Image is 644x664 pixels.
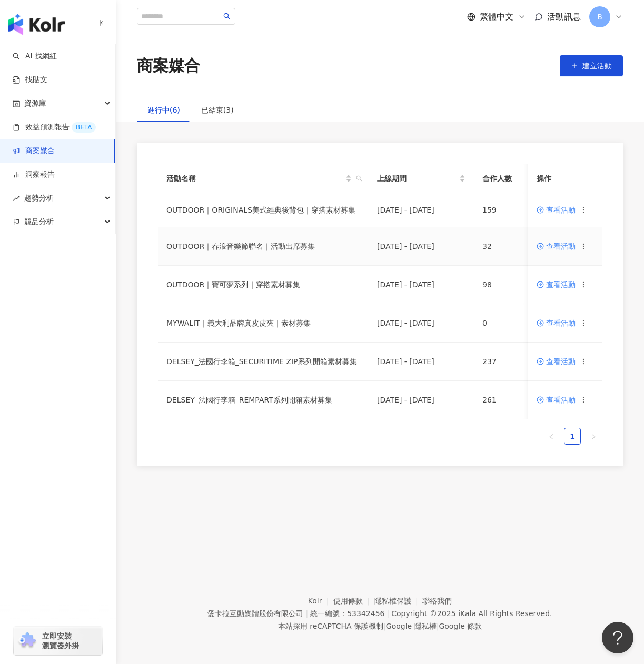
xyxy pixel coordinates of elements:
[537,281,576,288] a: 查看活動
[13,75,47,85] a: 找貼文
[474,266,527,304] td: 98
[158,381,369,419] td: DELSEY_法國行李箱_REMPART系列開箱素材募集
[369,343,474,381] td: [DATE] - [DATE]
[369,193,474,227] td: [DATE] - [DATE]
[537,358,576,365] a: 查看活動
[386,622,437,630] a: Google 隱私權
[369,227,474,266] td: [DATE] - [DATE]
[582,62,612,70] span: 建立活動
[537,243,576,250] a: 查看活動
[543,428,560,445] button: left
[13,51,57,62] a: searchAI 找網紅
[585,428,602,445] button: right
[158,343,369,381] td: DELSEY_法國行李箱_SECURITIME ZIP系列開箱素材募集
[548,434,554,440] span: left
[374,597,423,605] a: 隱私權保護
[223,13,231,20] span: search
[158,304,369,343] td: MYWALIT｜義大利品牌真皮皮夾｜素材募集
[207,609,303,618] div: 愛卡拉互動媒體股份有限公司
[564,428,580,444] a: 1
[528,164,602,193] th: 操作
[474,193,527,227] td: 159
[310,609,384,618] div: 統一編號：53342456
[158,266,369,304] td: OUTDOOR｜寶可夢系列｜穿搭素材募集
[308,597,333,605] a: Kolr
[24,92,46,115] span: 資源庫
[597,11,602,23] span: B
[166,173,343,184] span: 活動名稱
[537,319,576,327] a: 查看活動
[422,597,452,605] a: 聯絡我們
[474,164,527,193] th: 合作人數
[474,304,527,343] td: 0
[158,193,369,227] td: OUTDOOR｜ORIGINALS美式經典後背包｜穿搭素材募集
[437,622,439,630] span: |
[17,632,37,649] img: chrome extension
[383,622,386,630] span: |
[201,104,234,116] div: 已結束(3)
[564,428,581,445] li: 1
[137,55,200,77] div: 商案媒合
[474,381,527,419] td: 261
[387,609,389,618] span: |
[547,12,581,22] span: 活動訊息
[602,622,633,653] iframe: Help Scout Beacon - Open
[474,227,527,266] td: 32
[369,266,474,304] td: [DATE] - [DATE]
[278,620,482,632] span: 本站採用 reCAPTCHA 保護機制
[356,175,362,182] span: search
[147,104,180,116] div: 進行中(6)
[585,428,602,445] li: Next Page
[537,206,576,214] a: 查看活動
[354,170,364,186] span: search
[527,164,613,193] th: 負責人
[474,343,527,381] td: 237
[8,14,65,35] img: logo
[24,186,54,210] span: 趨勢分析
[480,11,513,23] span: 繁體中文
[42,631,79,650] span: 立即安裝 瀏覽器外掛
[537,396,576,404] a: 查看活動
[543,428,560,445] li: Previous Page
[13,169,55,180] a: 洞察報告
[369,381,474,419] td: [DATE] - [DATE]
[391,609,552,618] div: Copyright © 2025 All Rights Reserved.
[377,173,457,184] span: 上線期間
[439,622,482,630] a: Google 條款
[158,164,369,193] th: 活動名稱
[560,55,623,76] button: 建立活動
[369,304,474,343] td: [DATE] - [DATE]
[13,122,96,133] a: 效益預測報告BETA
[13,195,20,202] span: rise
[158,227,369,266] td: OUTDOOR｜春浪音樂節聯名｜活動出席募集
[305,609,308,618] span: |
[13,146,55,156] a: 商案媒合
[333,597,374,605] a: 使用條款
[369,164,474,193] th: 上線期間
[590,434,597,440] span: right
[14,627,102,655] a: chrome extension立即安裝 瀏覽器外掛
[24,210,54,234] span: 競品分析
[458,609,476,618] a: iKala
